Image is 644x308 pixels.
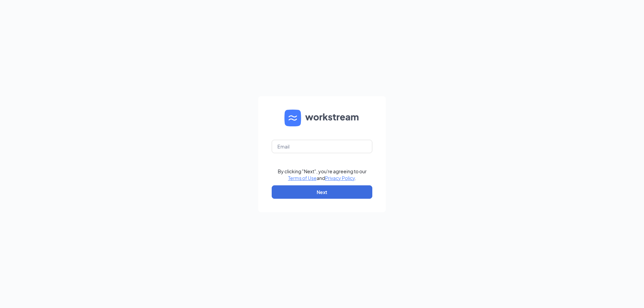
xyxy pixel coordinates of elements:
div: By clicking "Next", you're agreeing to our and . [278,168,367,181]
a: Privacy Policy [325,175,355,181]
a: Terms of Use [288,175,317,181]
input: Email [272,140,372,153]
img: WS logo and Workstream text [284,110,360,126]
button: Next [272,185,372,199]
